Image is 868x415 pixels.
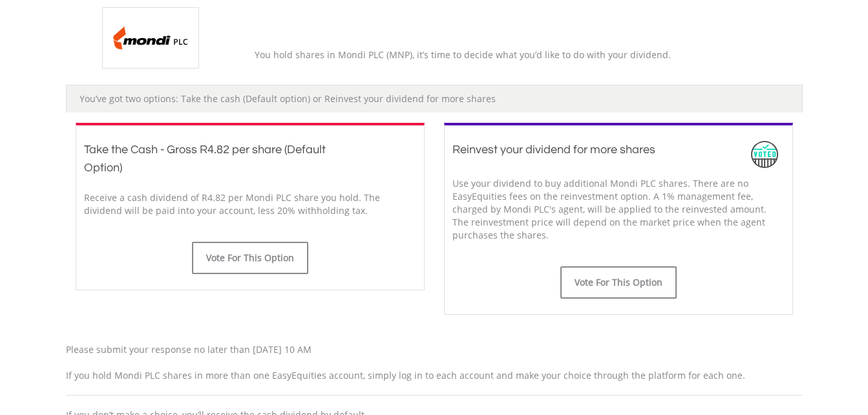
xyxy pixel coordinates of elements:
span: Reinvest your dividend for more shares [452,144,655,156]
img: EQU.ZA.MNP.png [102,7,199,69]
span: You hold shares in Mondi PLC (MNP), it’s time to decide what you’d like to do with your dividend. [255,48,671,61]
span: Take the Cash - Gross R4.82 per share (Default Option) [84,144,326,174]
span: Please submit your response no later than [DATE] 10 AM If you hold Mondi PLC shares in more than ... [66,343,745,381]
span: You’ve got two options: Take the cash (Default option) or Reinvest your dividend for more shares [79,92,496,105]
button: Vote For This Option [192,242,308,274]
span: Use your dividend to buy additional Mondi PLC shares. There are no EasyEquities fees on the reinv... [452,177,767,241]
button: Vote For This Option [560,266,677,299]
span: Receive a cash dividend of R4.82 per Mondi PLC share you hold. The dividend will be paid into you... [84,191,380,217]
